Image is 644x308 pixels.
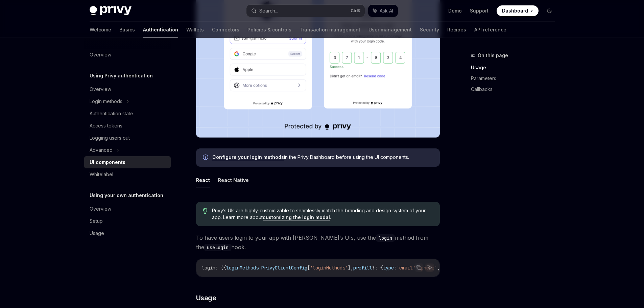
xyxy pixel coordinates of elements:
a: Setup [84,215,171,227]
span: To have users login to your app with [PERSON_NAME]’s UIs, use the method from the hook. [196,233,440,252]
button: React [196,172,210,188]
span: in the Privy Dashboard before using the UI components. [212,154,433,161]
span: PrivyClientConfig [261,265,307,271]
button: Toggle dark mode [544,5,555,16]
a: Overview [84,49,171,61]
span: login [202,265,215,271]
div: Whitelabel [90,170,113,179]
span: : ({ [215,265,226,271]
a: Callbacks [471,84,560,95]
span: Privy’s UIs are highly-customizable to seamlessly match the branding and design system of your ap... [212,207,433,221]
span: On this page [478,51,508,60]
button: Ask AI [368,5,398,17]
code: useLogin [204,244,231,251]
span: type [383,265,394,271]
a: Configure your login methods [212,154,284,160]
button: React Native [218,172,249,188]
a: Usage [84,227,171,239]
a: API reference [474,22,506,38]
span: ], [348,265,353,271]
a: Security [420,22,439,38]
span: prefill [353,265,372,271]
span: Ask AI [380,7,393,14]
div: UI components [90,158,125,166]
div: Setup [90,217,103,225]
a: Basics [119,22,135,38]
a: Authentication [143,22,178,38]
h5: Using Privy authentication [90,72,153,80]
img: dark logo [90,6,132,16]
a: Welcome [90,22,111,38]
a: Overview [84,203,171,215]
span: 'loginMethods' [310,265,348,271]
a: Access tokens [84,120,171,132]
div: Overview [90,205,111,213]
div: Overview [90,85,111,93]
div: Login methods [90,97,122,105]
a: Whitelabel [84,168,171,181]
button: Search...CtrlK [246,5,365,17]
span: Dashboard [502,7,528,14]
span: : [259,265,261,271]
a: Wallets [186,22,204,38]
button: Copy the contents from the code block [414,263,423,272]
div: Access tokens [90,122,122,130]
span: 'email' [397,265,415,271]
a: Parameters [471,73,560,84]
a: User management [368,22,412,38]
span: , [437,265,440,271]
a: Overview [84,83,171,95]
a: Connectors [212,22,239,38]
div: Advanced [90,146,113,154]
span: : [394,265,397,271]
a: Recipes [447,22,466,38]
div: Overview [90,51,111,59]
div: Authentication state [90,110,133,118]
svg: Tip [203,208,208,214]
h5: Using your own authentication [90,191,163,199]
a: UI components [84,156,171,168]
a: Policies & controls [247,22,291,38]
a: Dashboard [497,5,539,16]
div: Usage [90,229,104,237]
button: Ask AI [425,263,434,272]
div: Search... [259,7,278,15]
span: Usage [196,293,216,303]
a: Transaction management [300,22,360,38]
code: login [376,234,395,242]
div: Logging users out [90,134,130,142]
a: Support [470,7,488,14]
a: Authentication state [84,108,171,120]
a: Demo [448,7,462,14]
span: ?: { [372,265,383,271]
span: [ [307,265,310,271]
a: Usage [471,62,560,73]
svg: Info [203,155,210,161]
a: Logging users out [84,132,171,144]
span: loginMethods [226,265,259,271]
span: Ctrl K [351,8,361,14]
a: customizing the login modal [263,214,330,220]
